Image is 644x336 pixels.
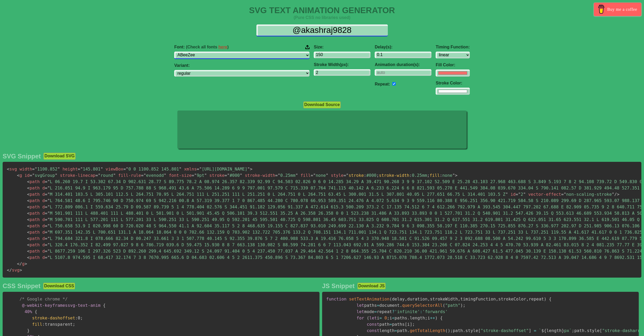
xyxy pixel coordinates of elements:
span: = [45,211,48,216]
span: d [42,242,45,247]
span: stroke-linecap [60,173,95,178]
span: = [45,255,48,260]
span: " [47,185,50,190]
span: viewBox [106,167,123,172]
span: " [47,230,50,235]
span: ( [445,328,448,333]
span: </ [17,261,22,266]
span: getTotalLength [410,328,445,333]
span: = [561,192,564,197]
span: 0 0 1100.852 145.801 [123,167,182,172]
span: ) [460,303,463,308]
span: stroke-width [379,173,409,178]
span: = [45,249,48,254]
span: ] [529,328,531,333]
span: [ [600,328,602,333]
span: " [199,167,202,172]
span: #000 [225,173,242,178]
span: ( [443,303,445,308]
span: ; [425,315,427,320]
span: (Check all fonts ) [186,45,229,49]
span: " [295,173,298,178]
span: Font: [174,45,229,49]
span: < [27,223,30,228]
span: . [400,303,402,308]
span: 'forwards' [423,309,448,314]
button: Download CSS [43,283,75,289]
span: path [27,223,40,228]
span: [ [478,328,481,333]
span: " [612,192,614,197]
span: " [47,236,50,241]
span: ) [544,297,547,302]
h2: SVG Snippet [3,153,41,160]
span: " [47,255,50,260]
span: ( [367,315,369,320]
span: } [561,328,564,333]
span: = [32,167,35,172]
input: 2px [314,69,370,76]
span: stroke-dashoffset [32,315,75,320]
span: " [326,173,328,178]
span: " [227,173,230,178]
span: " [55,173,58,178]
span: const [367,322,379,327]
span: id [511,192,516,197]
span: < [392,315,395,320]
span: " [35,167,37,172]
span: /> [614,192,619,197]
button: Download Source [303,101,341,108]
span: " [179,167,182,172]
span: ${ [541,328,546,333]
span: " [47,211,50,216]
span: = [45,179,48,184]
span: M 314.401 103.5 L 305.101 112.5 L 264.751 70.95 L 264.751 111 L 251.251 111 L 251.251 0 L 264.751... [45,192,508,197]
span: font-size [169,173,192,178]
span: ) [448,328,450,333]
span: function [326,297,347,302]
span: fill [430,173,440,178]
span: = [225,173,227,178]
img: Upload your font [305,45,310,49]
span: = [516,192,518,197]
span: length [541,328,564,333]
span: : [75,315,78,320]
span: " [80,167,83,172]
span: path [27,242,40,247]
span: ++ [430,315,435,320]
span: < [27,192,30,197]
span: " [113,173,116,178]
span: 'infinite' [395,309,420,314]
span: querySelectorAll [402,303,443,308]
span: { [103,303,106,308]
span: = [45,223,48,228]
span: = [374,309,377,314]
span: </ [7,268,12,273]
span: 9pt [192,173,207,178]
span: d [42,198,45,203]
span: " [126,167,128,172]
span: < [27,179,30,184]
span: fill-rule [118,173,141,178]
span: , [427,297,430,302]
input: auto [392,82,396,86]
span: = [45,236,48,241]
span: d [42,192,45,197]
span: round [95,173,116,178]
span: #000 0.25mm none [349,173,452,178]
span: = [95,173,98,178]
span: = [45,217,48,222]
span: [ [405,322,407,327]
span: , [496,297,498,302]
span: . [463,328,466,333]
span: ; [450,328,453,333]
span: = [141,173,144,178]
span: path [27,217,40,222]
span: : [42,322,45,327]
span: d [42,230,45,235]
span: " [518,192,521,197]
span: "stroke-dashoffset" [481,328,529,333]
span: path [27,211,40,216]
span: " [278,173,280,178]
span: g [17,261,25,266]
